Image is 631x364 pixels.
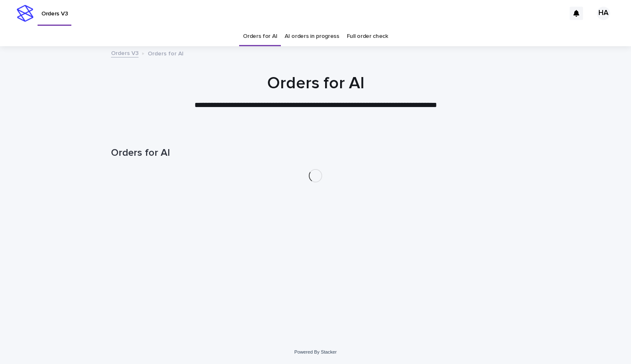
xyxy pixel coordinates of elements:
h1: Orders for AI [111,147,520,159]
div: HA [597,7,610,20]
a: Orders V3 [111,48,139,57]
a: AI orders in progress [285,27,339,46]
a: Full order check [347,27,388,46]
a: Orders for AI [243,27,277,46]
img: stacker-logo-s-only.png [17,5,33,22]
a: Powered By Stacker [294,349,336,354]
p: Orders for AI [148,48,184,57]
h1: Orders for AI [111,73,520,93]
